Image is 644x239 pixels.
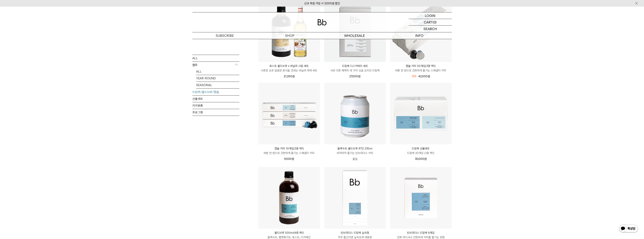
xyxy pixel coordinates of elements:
[196,82,239,88] a: SEASONAL
[192,32,257,39] a: SUBSCRIBE
[409,12,452,19] a: LOGIN
[292,75,295,78] span: 원
[390,64,452,68] p: 캡슐 커피 50개입(3종 택1)
[292,157,294,161] span: 원
[390,83,452,144] img: 드립백 선물세트
[324,167,386,229] img: 빈브라더스 드립백 실속형
[324,151,386,155] p: 따자마자 즐기는 빈브라더스 커피
[258,83,320,144] img: 캡슐 커피 10개입(3종 택1)
[412,74,416,79] div: 12%
[324,68,386,73] p: 서로 다른 매력의 네 가지 싱글 오리진 드립백
[196,68,239,75] a: ALL
[390,231,452,235] p: 빈브라더스 드립백 8개입
[258,146,320,151] p: 캡슐 커피 10개입(3종 택1)
[425,12,435,19] p: LOGIN
[324,146,386,155] a: 블랙수트 콜드브루 RTD 235ml 따자마자 즐기는 빈브라더스 커피
[390,146,452,151] p: 드립백 선물세트
[192,102,239,109] a: 커피용품
[387,32,452,39] p: INFO
[284,157,294,161] span: 9,500
[349,75,360,78] span: 27,000
[192,95,239,102] a: 선물세트
[192,55,239,61] a: ALL
[258,146,320,155] a: 캡슐 커피 10개입(3종 택1) 버튼 한 번으로 간편하게 즐기는 스페셜티 커피
[284,75,295,78] span: 21,200
[409,19,452,26] a: CART (0)
[258,68,320,73] p: 나른한 오후 달콤한 휴식을 건네는 바닐라 라떼 세트
[258,231,320,235] p: 콜드브루 500ml(4종 택1)
[390,151,452,155] p: 드립백 20개입 (2종 택1)
[324,146,386,151] p: 블랙수트 콜드브루 RTD 235ml
[192,89,239,95] a: 드립백/콜드브루/캡슐
[390,167,452,229] img: 빈브라더스 드립백 8개입
[318,19,327,25] img: 로고
[324,83,386,144] img: 블랙수트 콜드브루 RTD 235ml
[304,2,340,5] a: 신규 회원 가입 시 3,000원 할인
[258,64,320,73] a: 토스트 콜드브루 x 바닐라 시럽 세트 나른한 오후 달콤한 휴식을 건네는 바닐라 라떼 세트
[428,75,430,78] span: 원
[257,32,322,39] a: SHOP
[390,64,452,73] a: 캡슐 커피 50개입(3종 택1) 버튼 한 번으로 간편하게 즐기는 스페셜티 커피
[324,155,386,163] p: 품절
[258,151,320,155] p: 버튼 한 번으로 간편하게 즐기는 스페셜티 커피
[258,64,320,68] p: 토스트 콜드브루 x 바닐라 시럽 세트
[196,75,239,81] a: YEAR-ROUND
[619,224,638,233] img: 카카오톡 채널 1:1 채팅 버튼
[390,68,452,73] p: 버튼 한 번으로 간편하게 즐기는 스페셜티 커피
[322,32,387,39] p: WHOLESALE
[324,64,386,68] p: 드립백 디스커버리 세트
[324,64,386,73] a: 드립백 디스커버리 세트 서로 다른 매력의 네 가지 싱글 오리진 드립백
[424,19,433,25] p: CART
[258,167,320,229] img: 콜드브루 500ml(4종 택1)
[433,19,437,25] p: (0)
[192,109,239,115] a: 프로그램
[324,231,386,235] p: 빈브라더스 드립백 실속형
[424,157,427,161] span: 원
[418,75,430,78] span: 42,000
[415,157,427,161] span: 30,000
[390,146,452,155] a: 드립백 선물세트 드립백 20개입 (2종 택1)
[192,61,239,68] p: 원두
[358,75,360,78] span: 원
[423,26,437,32] p: SEARCH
